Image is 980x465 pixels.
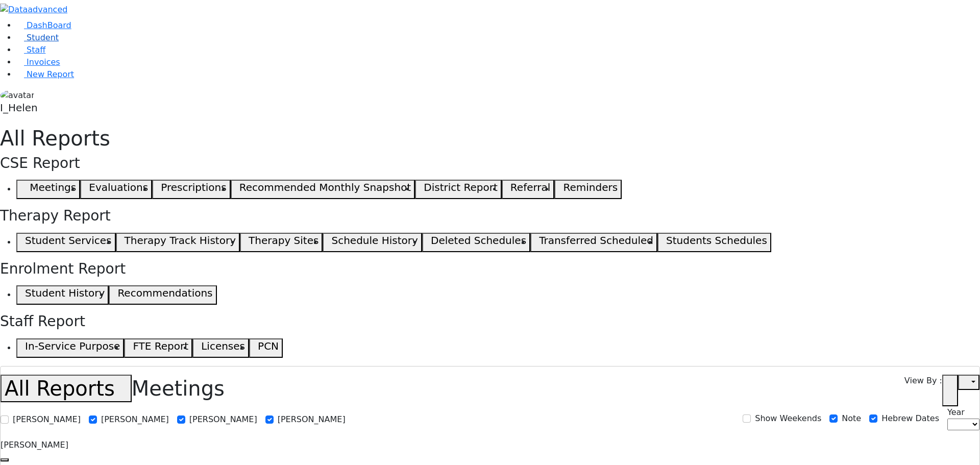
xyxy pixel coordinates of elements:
[415,180,502,199] button: District Report
[152,180,230,199] button: Prescriptions
[16,20,71,30] a: DashBoard
[192,338,249,358] button: Licenses
[539,234,653,247] h5: Transferred Scheduled
[27,69,74,79] span: New Report
[117,287,212,299] h5: Recommendations
[510,181,551,193] h5: Referral
[25,234,111,247] h5: Student Services
[16,338,124,358] button: In-Service Purpose
[278,413,346,426] label: [PERSON_NAME]
[947,406,965,419] label: Year
[89,181,148,193] h5: Evaluations
[27,33,59,42] span: Student
[133,340,188,352] h5: FTE Report
[1,375,132,402] button: All Reports
[161,181,226,193] h5: Prescriptions
[239,181,411,193] h5: Recommended Monthly Snapshot
[16,57,60,67] a: Invoices
[109,285,216,305] button: Recommendations
[16,45,45,55] a: Staff
[422,233,530,252] button: Deleted Schedules
[16,33,59,42] a: Student
[25,287,105,299] h5: Student History
[116,233,240,252] button: Therapy Track History
[881,412,939,425] label: Hebrew Dates
[30,181,76,193] h5: Meetings
[842,412,861,425] label: Note
[16,69,74,79] a: New Report
[125,234,236,247] h5: Therapy Track History
[755,412,821,425] label: Show Weekends
[27,57,60,67] span: Invoices
[240,233,323,252] button: Therapy Sites
[16,233,116,252] button: Student Services
[124,338,192,358] button: FTE Report
[332,234,418,247] h5: Schedule History
[25,340,120,352] h5: In-Service Purpose
[189,413,257,426] label: [PERSON_NAME]
[904,375,942,406] label: View By :
[1,439,979,451] div: [PERSON_NAME]
[502,180,555,199] button: Referral
[27,45,45,55] span: Staff
[13,413,81,426] label: [PERSON_NAME]
[657,233,771,252] button: Students Schedules
[530,233,657,252] button: Transferred Scheduled
[101,413,169,426] label: [PERSON_NAME]
[27,20,71,30] span: DashBoard
[249,338,283,358] button: PCN
[323,233,422,252] button: Schedule History
[16,285,109,305] button: Student History
[258,340,279,352] h5: PCN
[424,181,498,193] h5: District Report
[1,375,225,402] h1: Meetings
[431,234,526,247] h5: Deleted Schedules
[201,340,245,352] h5: Licenses
[563,181,618,193] h5: Reminders
[249,234,318,247] h5: Therapy Sites
[666,234,767,247] h5: Students Schedules
[231,180,415,199] button: Recommended Monthly Snapshot
[16,180,80,199] button: Meetings
[80,180,152,199] button: Evaluations
[1,458,9,461] button: Previous month
[554,180,622,199] button: Reminders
